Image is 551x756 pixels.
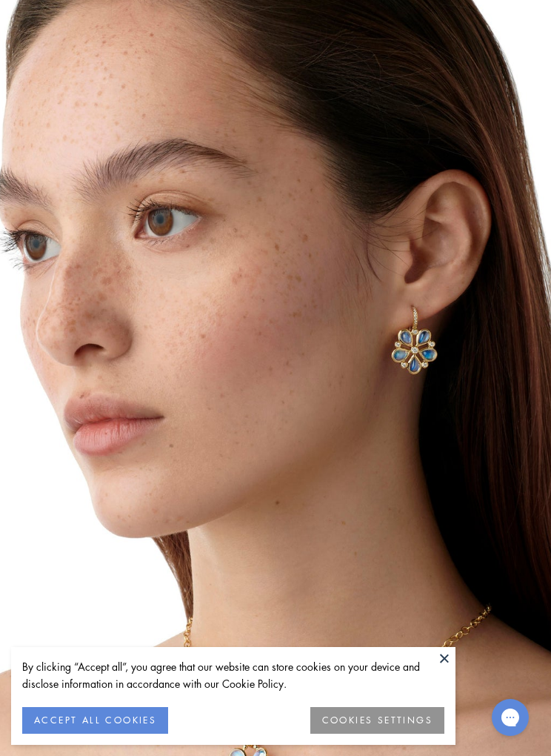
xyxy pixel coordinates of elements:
[22,658,444,692] div: By clicking “Accept all”, you agree that our website can store cookies on your device and disclos...
[22,707,168,734] button: ACCEPT ALL COOKIES
[310,707,444,734] button: COOKIES SETTINGS
[484,694,536,741] iframe: Gorgias live chat messenger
